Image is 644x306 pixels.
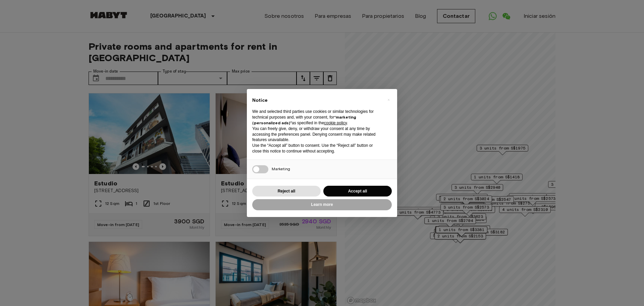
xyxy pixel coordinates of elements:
[252,126,381,143] p: You can freely give, deny, or withdraw your consent at any time by accessing the preferences pane...
[252,143,381,154] p: Use the “Accept all” button to consent. Use the “Reject all” button or close this notice to conti...
[252,186,321,197] button: Reject all
[387,96,390,104] span: ×
[252,97,381,104] h2: Notice
[383,94,394,105] button: Close this notice
[272,166,290,171] span: Marketing
[252,115,356,125] strong: “marketing (personalized ads)”
[323,186,392,197] button: Accept all
[252,109,381,126] p: We and selected third parties use cookies or similar technologies for technical purposes and, wit...
[252,199,392,210] button: Learn more
[324,121,347,125] a: cookie policy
